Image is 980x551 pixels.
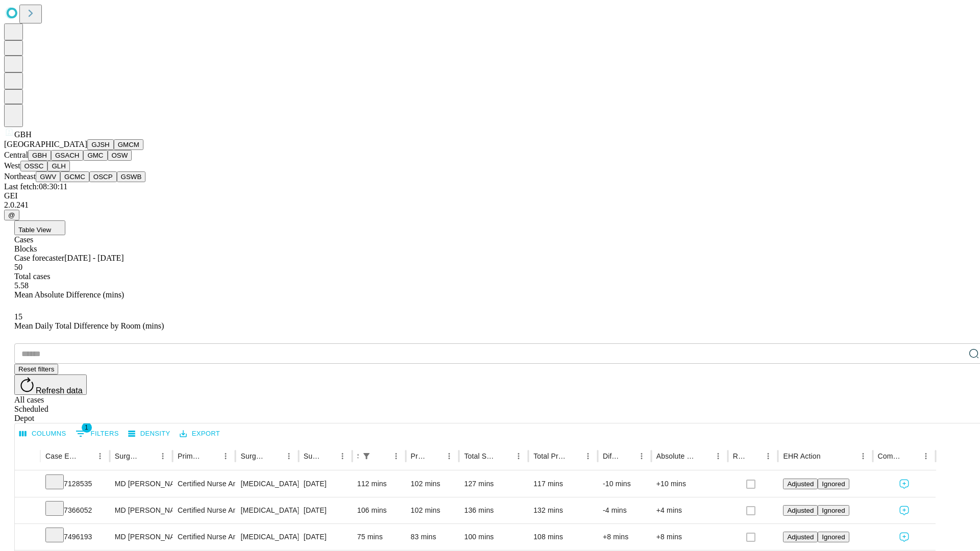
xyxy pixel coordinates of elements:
[656,524,723,550] div: +8 mins
[533,524,593,550] div: 108 mins
[141,449,156,463] button: Sort
[4,182,67,191] span: Last fetch: 08:30:11
[411,524,454,550] div: 83 mins
[28,150,51,161] button: GBH
[697,449,711,463] button: Sort
[14,290,124,299] span: Mean Absolute Difference (mins)
[240,524,293,550] div: [MEDICAL_DATA] [MEDICAL_DATA] AND OR [MEDICAL_DATA]
[45,471,105,497] div: 7128535
[20,161,48,171] button: OSSC
[60,171,89,182] button: GCMC
[497,449,511,463] button: Sort
[89,171,117,182] button: OSCP
[783,532,818,542] button: Adjusted
[14,321,164,330] span: Mean Daily Total Difference by Room (mins)
[904,449,919,463] button: Sort
[115,524,167,550] div: MD [PERSON_NAME] [PERSON_NAME] Md
[603,497,646,523] div: -4 mins
[36,386,83,395] span: Refresh data
[822,533,845,541] span: Ignored
[4,161,20,170] span: West
[18,226,51,234] span: Table View
[177,426,223,442] button: Export
[4,210,19,220] button: @
[218,449,233,463] button: Menu
[357,471,401,497] div: 112 mins
[178,471,230,497] div: Certified Nurse Anesthetist
[747,449,761,463] button: Sort
[240,497,293,523] div: [MEDICAL_DATA] [MEDICAL_DATA] REMOVAL TUBES AND/OR OVARIES FOR UTERUS 250GM OR LESS
[14,254,64,262] span: Case forecaster
[357,497,401,523] div: 106 mins
[357,452,358,460] div: Scheduled In Room Duration
[533,471,593,497] div: 117 mins
[204,449,218,463] button: Sort
[442,449,456,463] button: Menu
[14,263,22,271] span: 50
[108,150,132,161] button: OSW
[783,479,818,489] button: Adjusted
[634,449,649,463] button: Menu
[464,497,523,523] div: 136 mins
[14,220,65,235] button: Table View
[603,471,646,497] div: -10 mins
[878,452,903,460] div: Comments
[14,374,87,395] button: Refresh data
[375,449,389,463] button: Sort
[304,497,347,523] div: [DATE]
[761,449,775,463] button: Menu
[411,452,427,460] div: Predicted In Room Duration
[4,191,976,201] div: GEI
[79,449,93,463] button: Sort
[856,449,870,463] button: Menu
[282,449,296,463] button: Menu
[464,452,496,460] div: Total Scheduled Duration
[20,475,35,493] button: Expand
[511,449,526,463] button: Menu
[14,312,22,321] span: 15
[117,171,146,182] button: GSWB
[14,272,50,281] span: Total cases
[304,452,320,460] div: Surgery Date
[20,529,35,546] button: Expand
[603,524,646,550] div: +8 mins
[581,449,595,463] button: Menu
[533,497,593,523] div: 132 mins
[304,471,347,497] div: [DATE]
[787,480,814,488] span: Adjusted
[533,452,566,460] div: Total Predicted Duration
[8,211,15,219] span: @
[115,471,167,497] div: MD [PERSON_NAME] [PERSON_NAME] Md
[47,161,69,171] button: GLH
[783,452,820,460] div: EHR Action
[93,449,107,463] button: Menu
[822,449,836,463] button: Sort
[567,449,581,463] button: Sort
[178,524,230,550] div: Certified Nurse Anesthetist
[389,449,403,463] button: Menu
[733,452,746,460] div: Resolved in EHR
[822,480,845,488] span: Ignored
[51,150,83,161] button: GSACH
[45,524,105,550] div: 7496193
[787,507,814,514] span: Adjusted
[656,497,723,523] div: +4 mins
[464,471,523,497] div: 127 mins
[411,471,454,497] div: 102 mins
[20,502,35,520] button: Expand
[321,449,335,463] button: Sort
[14,130,32,139] span: GBH
[64,254,124,262] span: [DATE] - [DATE]
[17,426,69,442] button: Select columns
[818,532,849,542] button: Ignored
[115,497,167,523] div: MD [PERSON_NAME] [PERSON_NAME] Md
[464,524,523,550] div: 100 mins
[82,422,92,433] span: 1
[87,139,114,150] button: GJSH
[4,172,36,181] span: Northeast
[822,507,845,514] span: Ignored
[126,426,173,442] button: Density
[4,201,976,210] div: 2.0.241
[818,479,849,489] button: Ignored
[620,449,634,463] button: Sort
